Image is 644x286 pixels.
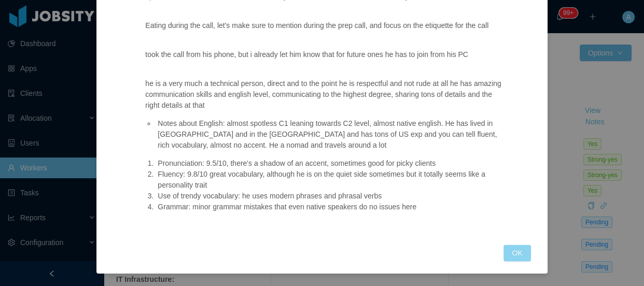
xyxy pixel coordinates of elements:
p: took the call from his phone, but i already let him know that for future ones he has to join from... [145,49,501,60]
li: Grammar: minor grammar mistakes that even native speakers do no issues here [156,202,501,212]
p: Eating during the call, let's make sure to mention during the prep call, and focus on the etiquet... [145,20,501,31]
li: Fluency: 9.8/10 great vocabulary, although he is on the quiet side sometimes but it totally seems... [156,169,501,191]
button: OK [503,245,530,261]
li: Use of trendy vocabulary: he uses modern phrases and phrasal verbs [156,191,501,202]
li: Pronunciation: 9.5/10, there's a shadow of an accent, sometimes good for picky clients [156,158,501,169]
li: Notes about English: almost spotless C1 leaning towards C2 level, almost native english. He has l... [156,118,501,151]
p: he is a very much a technical person, direct and to the point he is respectful and not rude at al... [145,78,501,111]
